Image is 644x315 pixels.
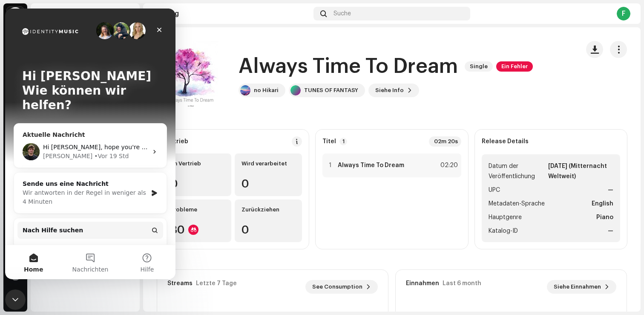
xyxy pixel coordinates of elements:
div: Last 6 month [443,280,481,287]
p: Hi [PERSON_NAME] [17,61,153,75]
span: UPC [489,185,500,195]
div: Katalog [153,10,310,17]
div: 02m 20s [429,136,461,147]
span: Siehe Einnahmen [554,278,601,295]
strong: [DATE] (Mitternacht Weltweit) [548,161,613,182]
span: Hilfe [135,258,149,264]
div: • Vor 19 Std [89,143,124,152]
div: [PERSON_NAME] [38,143,87,152]
img: logo [17,20,74,26]
div: Aktuelle Nachricht [17,122,153,131]
span: Metadaten-Sprache [489,199,545,209]
strong: Titel [322,138,336,145]
div: Aktuelle NachrichtProfile image for TedHi [PERSON_NAME], hope you're doing well. Just getting in ... [9,115,162,159]
strong: Always Time To Dream [338,162,404,169]
div: Wir antworten in der Regel in weniger als 4 Minuten [17,180,142,198]
button: Siehe Einnahmen [547,280,616,294]
strong: English [592,199,613,209]
span: Single [465,61,493,72]
span: Ein Fehler [496,61,533,72]
button: See Consumption [305,280,378,294]
img: Profile image for Jessica [124,14,141,31]
h1: Always Time To Dream [239,53,458,80]
img: Profile image for Alex [107,14,124,31]
button: Hilfe [114,237,170,271]
span: See Consumption [312,278,362,295]
span: Suche [333,10,351,17]
iframe: Intercom live chat [5,289,26,310]
button: Siehe Info [368,84,419,97]
iframe: Intercom live chat [5,9,175,279]
strong: — [608,185,613,195]
button: Nach Hilfe suchen [12,213,158,230]
span: Home [19,258,38,264]
div: Einnahmen [406,280,439,287]
strong: Release Details [482,138,529,145]
strong: — [608,226,613,236]
div: Sende uns eine NachrichtWir antworten in der Regel in weniger als 4 Minuten [9,164,162,205]
div: Wird verarbeitet [241,160,296,167]
div: Letzte 7 Tage [196,280,237,287]
img: 4e55c007-0be1-415e-af43-b7468256fb61 [240,85,250,95]
div: Profile image for TedHi [PERSON_NAME], hope you're doing well. Just getting in touch to let you k... [9,127,161,159]
strong: Piano [596,212,613,223]
img: Profile image for Liane [91,14,108,31]
img: 0f74c21f-6d1c-4dbc-9196-dbddad53419e [7,7,24,24]
div: no Hikari [254,87,279,94]
div: Streams [167,280,193,287]
div: 02:20 [439,160,458,171]
div: Schließen [147,14,162,29]
button: Nachrichten [57,237,113,271]
span: Hauptgenre [489,212,522,223]
img: Profile image for Ted [17,135,34,152]
div: F [617,7,630,20]
span: Nach Hilfe suchen [17,217,78,226]
span: Siehe Info [375,82,404,99]
span: Katalog-ID [489,226,518,236]
div: TUNES OF FANTASY [304,87,358,94]
div: Vertrieb [164,138,188,145]
div: Sende uns eine Nachricht [17,171,142,180]
div: Im Vertrieb [170,160,224,167]
div: Probleme [170,206,224,213]
span: Nachrichten [67,258,103,264]
p: Wie können wir helfen? [17,75,153,104]
span: Datum der Veröffentlichung [489,161,546,182]
p-badge: 1 [339,138,347,145]
div: Zurückziehen [241,206,296,213]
